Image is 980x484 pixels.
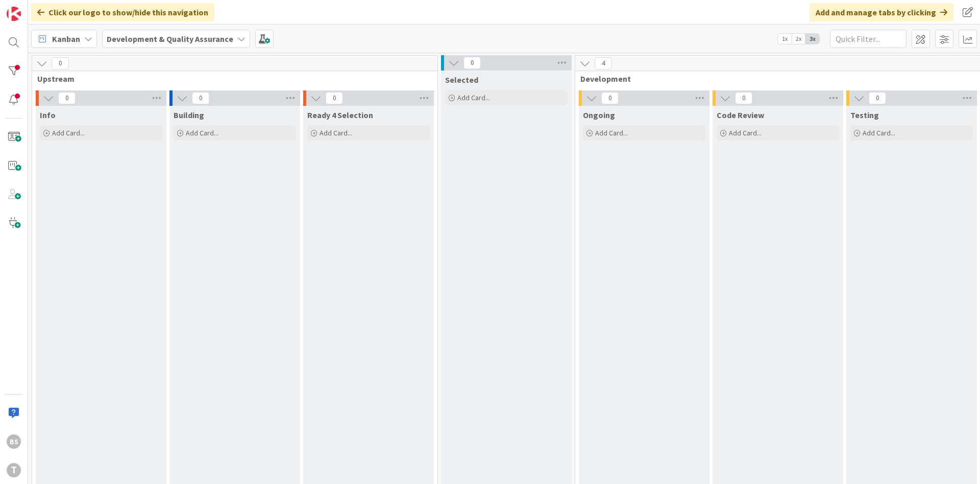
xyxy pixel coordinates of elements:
span: 0 [869,92,886,104]
span: Add Card... [595,128,628,137]
span: 4 [595,57,612,70]
span: 0 [58,92,76,104]
div: Add and manage tabs by clicking [810,3,953,21]
span: Ongoing [583,110,615,120]
span: Testing [850,110,879,120]
input: Quick Filter... [830,30,906,48]
span: Kanban [52,33,80,45]
span: Add Card... [52,128,85,137]
span: Building [174,110,204,120]
div: BS [7,434,21,449]
span: 0 [192,92,209,104]
span: 1x [778,34,792,44]
span: 0 [52,57,69,70]
span: Add Card... [320,128,352,137]
span: 0 [601,92,619,104]
div: Click our logo to show/hide this navigation [31,3,214,21]
span: Add Card... [457,93,490,102]
span: Selected [445,75,478,85]
img: Visit kanbanzone.com [7,7,21,21]
span: 0 [735,92,752,104]
span: 0 [326,92,343,104]
span: Add Card... [863,128,895,137]
span: Code Review [717,110,764,120]
span: 0 [463,57,481,69]
span: Add Card... [729,128,762,137]
span: 3x [805,34,819,44]
span: Ready 4 Selection [307,110,373,120]
span: 2x [792,34,805,44]
div: T [7,463,21,477]
span: Upstream [37,74,425,84]
b: Development & Quality Assurance [107,34,233,44]
span: Add Card... [186,128,218,137]
span: Info [40,110,56,120]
